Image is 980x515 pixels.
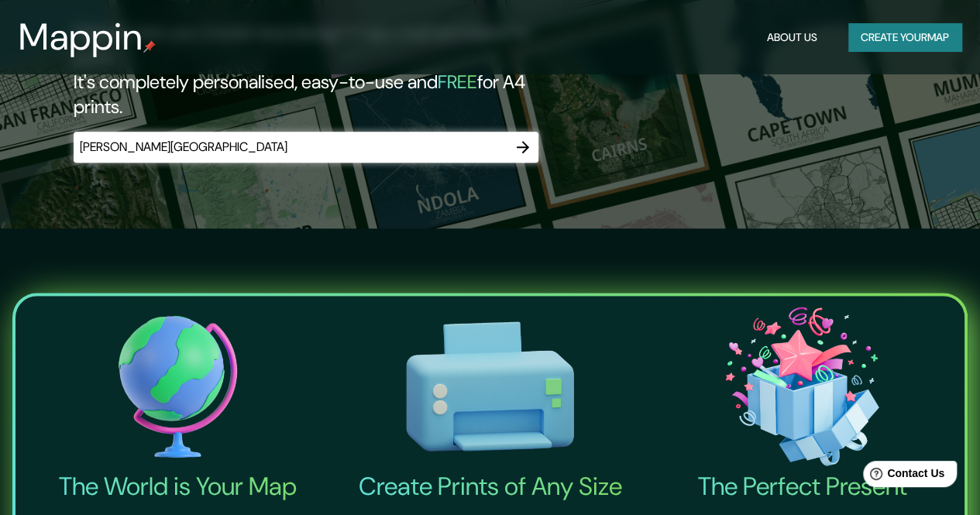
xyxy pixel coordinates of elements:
input: Choose your favourite place [74,138,507,156]
img: mappin-pin [143,40,156,53]
button: Create yourmap [848,23,961,52]
img: The World is Your Map-icon [25,302,331,471]
h3: Mappin [19,15,143,59]
button: About Us [761,23,824,52]
h5: FREE [438,70,477,94]
h4: The Perfect Present [649,471,955,502]
img: The Perfect Present-icon [649,302,955,471]
h4: Create Prints of Any Size [337,471,643,502]
iframe: Help widget launcher [842,455,963,498]
img: Create Prints of Any Size-icon [337,302,643,471]
h4: The World is Your Map [25,471,331,502]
